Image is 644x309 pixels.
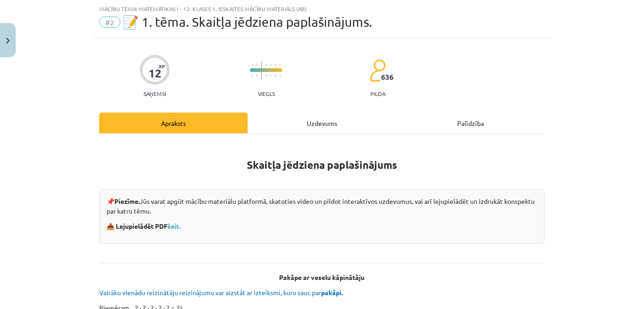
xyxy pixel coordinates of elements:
img: icon-short-line-57e1e144782c952c97e751825c79c345078a6d821885a25fce030b3d8c18986b.svg [266,64,267,66]
img: icon-short-line-57e1e144782c952c97e751825c79c345078a6d821885a25fce030b3d8c18986b.svg [266,74,267,77]
img: icon-short-line-57e1e144782c952c97e751825c79c345078a6d821885a25fce030b3d8c18986b.svg [256,64,257,66]
strong: 📥 Lejupielādēt PDF [107,222,182,230]
div: Mācību tēma: Matemātikas i - 12. klases 1. ieskaites mācību materiāls (ab) [99,6,545,12]
img: icon-short-line-57e1e144782c952c97e751825c79c345078a6d821885a25fce030b3d8c18986b.svg [280,74,280,77]
div: 12 [149,67,161,80]
img: icon-short-line-57e1e144782c952c97e751825c79c345078a6d821885a25fce030b3d8c18986b.svg [256,74,257,77]
a: šeit. [167,222,180,230]
span: #2 [99,17,120,28]
img: icon-long-line-d9ea69661e0d244f92f715978eff75569469978d946b2353a9bb055b3ed8787d.svg [261,61,262,79]
img: icon-short-line-57e1e144782c952c97e751825c79c345078a6d821885a25fce030b3d8c18986b.svg [270,64,271,66]
img: icon-short-line-57e1e144782c952c97e751825c79c345078a6d821885a25fce030b3d8c18986b.svg [252,74,253,77]
img: icon-short-line-57e1e144782c952c97e751825c79c345078a6d821885a25fce030b3d8c18986b.svg [275,64,276,66]
p: Saņemsi [140,90,170,97]
img: icon-short-line-57e1e144782c952c97e751825c79c345078a6d821885a25fce030b3d8c18986b.svg [252,64,253,66]
img: icon-short-line-57e1e144782c952c97e751825c79c345078a6d821885a25fce030b3d8c18986b.svg [275,74,276,77]
p: pilda [370,90,385,97]
span: XP [159,64,165,69]
img: icon-short-line-57e1e144782c952c97e751825c79c345078a6d821885a25fce030b3d8c18986b.svg [280,64,280,66]
span: 636 [381,73,394,81]
img: students-c634bb4e5e11cddfef0936a35e636f08e4e9abd3cc4e673bd6f9a4125e45ecb1.svg [370,59,386,82]
strong: Skaitļa jēdziena paplašinājums [247,158,397,172]
span: 📝 1. tēma. Skaitļa jēdziena paplašinājums. [123,14,372,30]
img: icon-close-lesson-0947bae3869378f0d4975bcd49f059093ad1ed9edebbc8119c70593378902aed.svg [6,38,10,44]
div: Palīdzība [396,113,545,133]
img: icon-short-line-57e1e144782c952c97e751825c79c345078a6d821885a25fce030b3d8c18986b.svg [270,74,271,77]
div: Apraksts [99,113,248,133]
div: Uzdevums [248,113,396,133]
b: pakāpi. [321,288,343,297]
span: Vairāku vienādu reizinātāju reizinājumu var aizstāt ar izteiksmi, kuru sauc par [99,288,344,297]
strong: Piezīme. [114,197,140,205]
b: Pakāpe ar veselu kāpinātāju [280,273,365,281]
p: 📌 Jūs varat apgūt mācību materiālu platformā, skatoties video un pildot interaktīvos uzdevumus, v... [107,196,537,216]
p: Viegls [258,90,275,97]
